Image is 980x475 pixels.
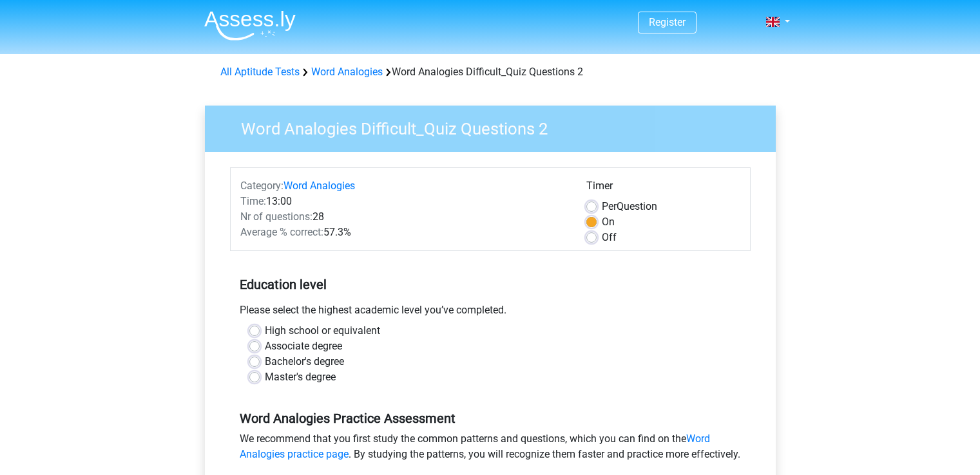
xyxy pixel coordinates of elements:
[265,339,342,354] label: Associate degree
[226,114,766,139] h3: Word Analogies Difficult_Quiz Questions 2
[231,225,577,240] div: 57.3%
[265,369,336,385] label: Master's degree
[602,214,615,230] label: On
[283,180,355,192] a: Word Analogies
[240,180,283,192] span: Category:
[311,66,383,78] a: Word Analogies
[265,354,344,369] label: Bachelor's degree
[265,323,380,339] label: High school or equivalent
[240,226,323,238] span: Average % correct:
[240,210,312,223] span: Nr of questions:
[240,411,741,426] h5: Word Analogies Practice Assessment
[586,178,740,199] div: Timer
[649,16,686,28] a: Register
[230,303,751,323] div: Please select the highest academic level you’ve completed.
[602,199,657,214] label: Question
[231,209,577,225] div: 28
[240,272,741,297] h5: Education level
[602,230,617,245] label: Off
[220,66,300,78] a: All Aptitude Tests
[231,194,577,209] div: 13:00
[230,431,751,467] div: We recommend that you first study the common patterns and questions, which you can find on the . ...
[240,195,266,207] span: Time:
[602,200,617,212] span: Per
[215,64,765,80] div: Word Analogies Difficult_Quiz Questions 2
[204,10,296,41] img: Assessly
